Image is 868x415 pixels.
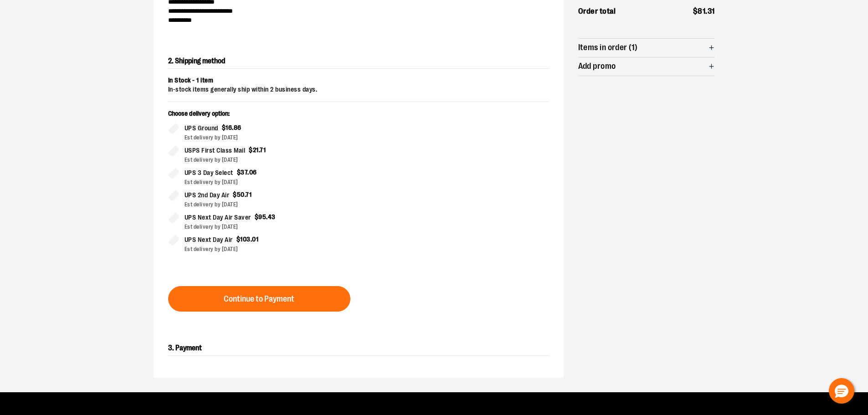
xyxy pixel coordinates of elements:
[578,62,616,71] span: Add promo
[185,200,351,209] div: Est delivery by [DATE]
[237,169,241,176] span: $
[253,146,259,154] span: 21
[246,191,252,198] span: 71
[247,169,249,176] span: .
[249,146,253,154] span: $
[222,124,226,131] span: $
[168,85,549,94] div: In-stock items generally ship within 2 business days.
[578,43,638,52] span: Items in order (1)
[698,7,705,15] span: 81
[258,213,266,220] span: 95
[705,7,708,15] span: .
[252,236,258,243] span: 01
[185,123,218,133] span: UPS Ground
[168,168,179,179] input: UPS 3 Day Select$37.06Est delivery by [DATE]
[224,295,294,303] span: Continue to Payment
[236,236,241,243] span: $
[168,109,351,123] p: Choose delivery option:
[266,213,268,220] span: .
[829,378,854,404] button: Hello, have a question? Let’s chat.
[185,235,233,245] span: UPS Next Day Air
[240,236,251,243] span: 103
[168,145,179,156] input: USPS First Class Mail$21.71Est delivery by [DATE]
[241,169,247,176] span: 37
[578,5,616,17] span: Order total
[168,286,350,312] button: Continue to Payment
[185,145,246,156] span: USPS First Class Mail
[168,235,179,246] input: UPS Next Day Air$103.01Est delivery by [DATE]
[185,212,251,223] span: UPS Next Day Air Saver
[168,123,179,134] input: UPS Ground$16.86Est delivery by [DATE]
[185,156,351,164] div: Est delivery by [DATE]
[708,7,715,15] span: 31
[168,212,179,223] input: UPS Next Day Air Saver$95.43Est delivery by [DATE]
[168,190,179,201] input: UPS 2nd Day Air$50.71Est delivery by [DATE]
[232,124,234,131] span: .
[234,124,241,131] span: 86
[693,7,698,15] span: $
[185,168,233,178] span: UPS 3 Day Select
[268,213,276,220] span: 43
[249,169,257,176] span: 06
[185,178,351,186] div: Est delivery by [DATE]
[185,245,351,253] div: Est delivery by [DATE]
[251,236,252,243] span: .
[168,341,549,356] h2: 3. Payment
[260,146,266,154] span: 71
[185,223,351,231] div: Est delivery by [DATE]
[168,54,549,69] h2: 2. Shipping method
[233,191,237,198] span: $
[185,190,230,200] span: UPS 2nd Day Air
[185,133,351,142] div: Est delivery by [DATE]
[578,57,715,76] button: Add promo
[226,124,232,131] span: 16
[245,191,246,198] span: .
[255,213,259,220] span: $
[259,146,260,154] span: .
[168,76,549,85] div: In Stock - 1 item
[578,39,715,57] button: Items in order (1)
[237,191,245,198] span: 50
